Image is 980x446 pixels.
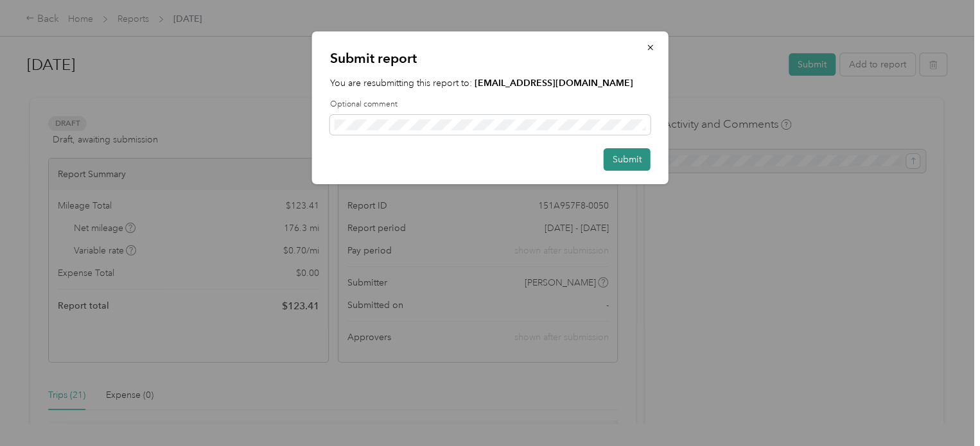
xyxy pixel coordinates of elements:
label: Optional comment [330,99,651,110]
p: You are resubmitting this report to: [330,76,651,90]
button: Submit [604,148,651,171]
p: Submit report [330,49,651,67]
strong: [EMAIL_ADDRESS][DOMAIN_NAME] [475,78,633,89]
iframe: Everlance-gr Chat Button Frame [908,374,980,446]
